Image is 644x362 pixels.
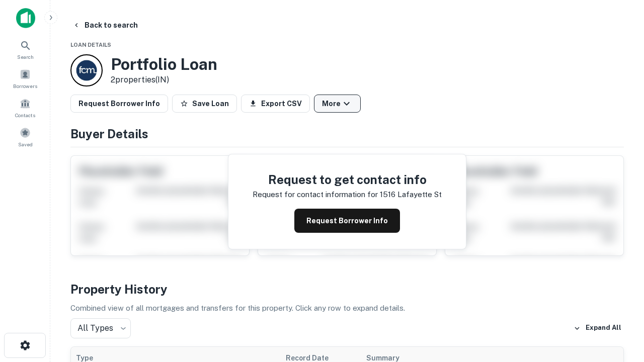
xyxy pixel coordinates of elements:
h4: Request to get contact info [253,170,442,189]
a: Borrowers [3,65,47,92]
img: capitalize-icon.png [16,8,35,28]
p: Combined view of all mortgages and transfers for this property. Click any row to expand details. [70,302,624,314]
p: Request for contact information for [253,189,378,201]
span: Search [17,53,34,61]
a: Saved [3,123,47,150]
a: Contacts [3,94,47,121]
span: Borrowers [13,82,37,90]
button: Save Loan [172,95,237,113]
button: Expand All [571,321,624,336]
h4: Property History [70,280,624,298]
h3: Portfolio Loan [111,55,217,74]
button: Request Borrower Info [294,209,400,233]
iframe: Chat Widget [594,249,644,298]
p: 1516 lafayette st [380,189,442,201]
button: More [314,95,361,113]
span: Loan Details [70,42,111,48]
p: 2 properties (IN) [111,74,217,86]
a: Search [3,36,47,63]
button: Back to search [68,16,142,34]
div: All Types [70,318,131,338]
button: Request Borrower Info [70,95,168,113]
span: Contacts [15,111,35,119]
h4: Buyer Details [70,125,624,143]
button: Export CSV [241,95,310,113]
span: Saved [18,140,33,148]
